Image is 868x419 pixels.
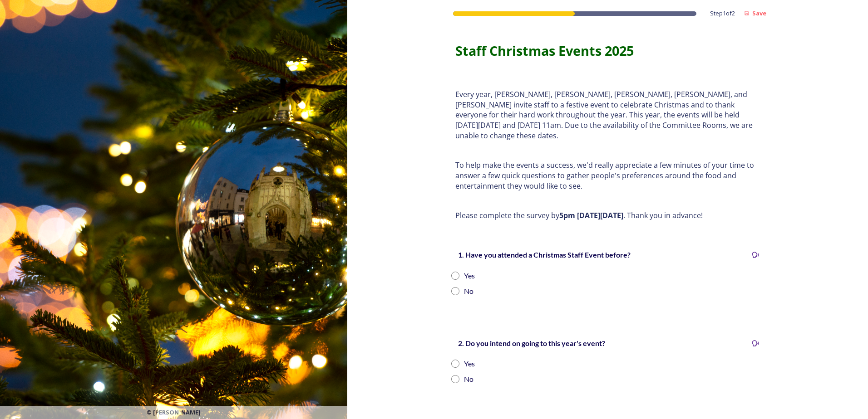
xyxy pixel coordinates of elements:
p: Every year, [PERSON_NAME], [PERSON_NAME], [PERSON_NAME], [PERSON_NAME], and [PERSON_NAME] invite ... [455,89,759,141]
div: No [464,374,473,385]
div: No [464,286,473,297]
span: © [PERSON_NAME] [147,408,201,417]
strong: Save [752,9,766,17]
strong: Staff Christmas Events 2025 [455,42,634,59]
div: Yes [464,358,475,369]
div: Yes [464,270,475,281]
strong: 5pm [DATE][DATE] [559,210,623,220]
span: Step 1 of 2 [710,9,735,18]
p: Please complete the survey by . Thank you in advance! [455,210,759,221]
p: To help make the events a success, we'd really appreciate a few minutes of your time to answer a ... [455,160,759,191]
strong: 2. Do you intend on going to this year's event? [458,339,605,347]
strong: 1. Have you attended a Christmas Staff Event before? [458,250,631,259]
